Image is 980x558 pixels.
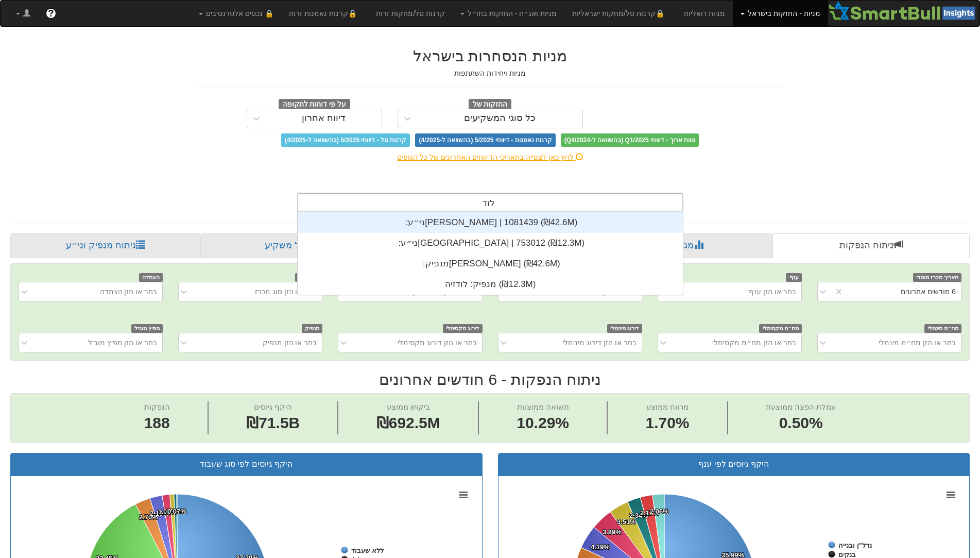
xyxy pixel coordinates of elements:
[197,47,784,64] h2: מניות הנסחרות בישראל
[607,324,642,333] span: דירוג מינימלי
[298,274,683,295] div: מנפיק: ‏לודזיה ‎(₪12.3M)‎
[10,371,970,388] h2: ניתוח הנפקות - 6 חודשים אחרונים
[786,273,802,282] span: ענף
[645,412,689,434] span: 1.70%
[150,510,169,517] tspan: 2.18%
[281,133,410,147] span: קרנות סל - דיווחי 5/2025 (בהשוואה ל-4/2025)
[255,286,317,297] div: בחר או הזן סוג מכרז
[453,1,564,26] a: מניות ואג״ח - החזקות בחו״ל
[517,412,569,434] span: 10.29%
[139,513,158,521] tspan: 2.70%
[415,133,555,147] span: קרנות נאמנות - דיווחי 5/2025 (בהשוואה ל-4/2025)
[302,113,346,124] div: דיווח אחרון
[646,402,689,411] span: מרווח ממוצע
[759,324,802,333] span: מח״מ מקסימלי
[749,286,796,297] div: בחר או הזן ענף
[712,337,796,348] div: בחר או הזן מח״מ מקסימלי
[901,286,956,297] div: 6 חודשים אחרונים
[48,8,54,19] span: ?
[591,543,610,551] tspan: 4.19%
[88,337,158,348] div: בחר או הזן מפיץ מוביל
[201,233,394,258] a: פרופיל משקיע
[464,113,536,124] div: כל סוגי המשקיעים
[10,233,201,258] a: ניתוח מנפיק וני״ע
[838,542,872,549] tspan: נדל"ן ובנייה
[629,512,648,519] tspan: 2.34%
[879,337,956,348] div: בחר או הזן מח״מ מינמלי
[443,324,483,333] span: דירוג מקסימלי
[298,212,683,295] div: grid
[913,273,961,282] span: תאריך מכרז מוסדי
[617,518,636,526] tspan: 3.51%
[295,273,323,282] span: סוג מכרז
[100,286,158,297] div: בחר או הזן הצמדה
[139,273,163,282] span: הצמדה
[398,337,477,348] div: בחר או הזן דירוג מקסימלי
[733,1,828,26] a: מניות - החזקות בישראל
[302,324,323,333] span: מנפיק
[38,1,64,26] a: ?
[924,324,961,333] span: מח״מ מינמלי
[376,414,440,431] span: ₪692.5M
[298,233,683,253] div: ני״ע: ‏[GEOGRAPHIC_DATA] | 753012 ‎(₪12.3M)‎
[506,459,962,470] div: היקף גיוסים לפי ענף
[368,1,453,26] a: קרנות סל/מחקות זרות
[131,324,163,333] span: מפיץ מוביל
[828,1,979,21] img: Smartbull
[191,1,281,26] a: 🔒 נכסים אלטרנטיבים
[144,402,170,411] span: הנפקות
[246,414,300,431] span: ₪71.5B
[163,508,182,515] tspan: 0.74%
[766,412,836,434] span: 0.50%
[640,509,659,517] tspan: 2.17%
[676,1,733,26] a: מניות דואליות
[469,99,512,110] span: החזקות של
[561,133,699,147] span: טווח ארוך - דיווחי Q1/2025 (בהשוואה ל-Q4/2024)
[650,508,669,515] tspan: 2.06%
[772,233,970,258] a: ניתוח הנפקות
[167,508,186,515] tspan: 0.07%
[387,402,430,411] span: ביקוש ממוצע
[766,402,836,411] span: עמלת הפצה ממוצעת
[144,412,170,434] span: 188
[603,528,622,536] tspan: 3.89%
[197,70,784,77] h5: מניות ויחידות השתתפות
[517,402,569,411] span: תשואה ממוצעת
[298,253,683,274] div: מנפיק: ‏[PERSON_NAME] ‎(₪42.6M)‎
[298,212,683,233] div: ני״ע: ‏[PERSON_NAME] | 1081439 ‎(₪42.6M)‎
[158,508,177,516] tspan: 1.34%
[166,508,185,515] tspan: 0.48%
[189,152,792,162] div: לחץ כאן לצפייה בתאריכי הדיווחים האחרונים של כל הגופים
[351,547,384,554] tspan: ללא שעבוד
[254,402,292,411] span: היקף גיוסים
[564,1,676,26] a: 🔒קרנות סל/מחקות ישראליות
[19,459,474,470] div: היקף גיוסים לפי סוג שעבוד
[281,1,369,26] a: 🔒קרנות נאמנות זרות
[279,99,350,110] span: על פי דוחות לתקופה
[562,337,637,348] div: בחר או הזן דירוג מינימלי
[263,337,317,348] div: בחר או הזן מנפיק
